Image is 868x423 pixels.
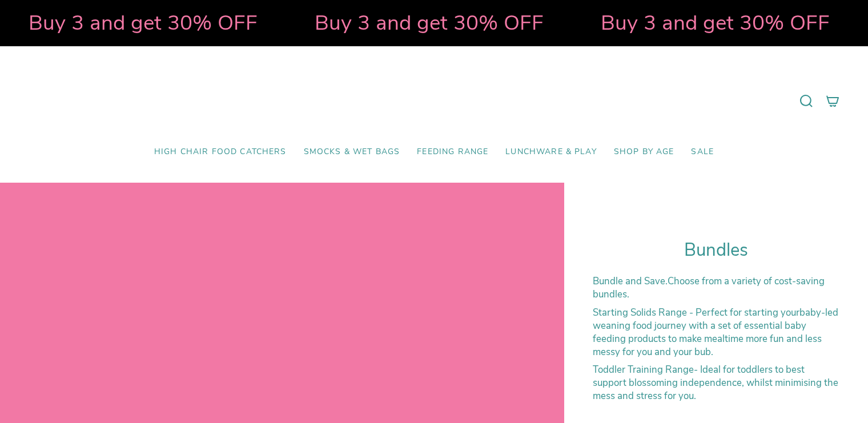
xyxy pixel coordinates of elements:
[593,240,839,261] h1: Bundles
[593,306,838,358] span: baby-led weaning food journey with a set of essential baby feeding products to make mealtime more...
[304,147,400,157] span: Smocks & Wet Bags
[27,9,256,37] strong: Buy 3 and get 30% OFF
[593,363,694,376] strong: Toddler Training Range
[593,306,839,358] p: - Perfect for starting your
[313,9,542,37] strong: Buy 3 and get 30% OFF
[295,139,409,166] a: Smocks & Wet Bags
[408,139,497,166] a: Feeding Range
[417,147,488,157] span: Feeding Range
[599,9,828,37] strong: Buy 3 and get 30% OFF
[605,139,683,166] a: Shop by Age
[691,147,714,157] span: SALE
[682,139,722,166] a: SALE
[146,139,295,166] a: High Chair Food Catchers
[593,363,839,402] p: - Ideal for toddlers to best support blossoming independence, whilst minimising the mess and stre...
[614,147,674,157] span: Shop by Age
[497,139,605,166] a: Lunchware & Play
[505,147,596,157] span: Lunchware & Play
[154,147,287,157] span: High Chair Food Catchers
[593,275,668,288] strong: Bundle and Save.
[336,63,533,139] a: Mumma’s Little Helpers
[593,275,839,301] p: Choose from a variety of cost-saving bundles.
[593,306,687,319] strong: Starting Solids Range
